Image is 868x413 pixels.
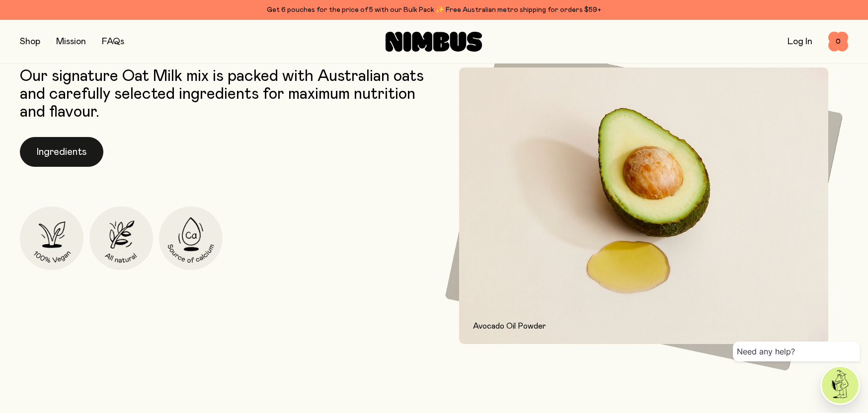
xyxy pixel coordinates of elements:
a: Mission [56,37,86,46]
img: Avocado and avocado oil [459,68,829,344]
img: agent [822,367,859,404]
a: Log In [788,37,812,46]
p: Our signature Oat Milk mix is packed with Australian oats and carefully selected ingredients for ... [20,68,429,121]
div: Get 6 pouches for the price of 5 with our Bulk Pack ✨ Free Australian metro shipping for orders $59+ [20,4,848,16]
button: Ingredients [20,137,103,167]
div: Need any help? [733,342,860,361]
button: 0 [828,32,848,52]
a: FAQs [102,37,124,46]
p: Avocado Oil Powder [473,320,815,332]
